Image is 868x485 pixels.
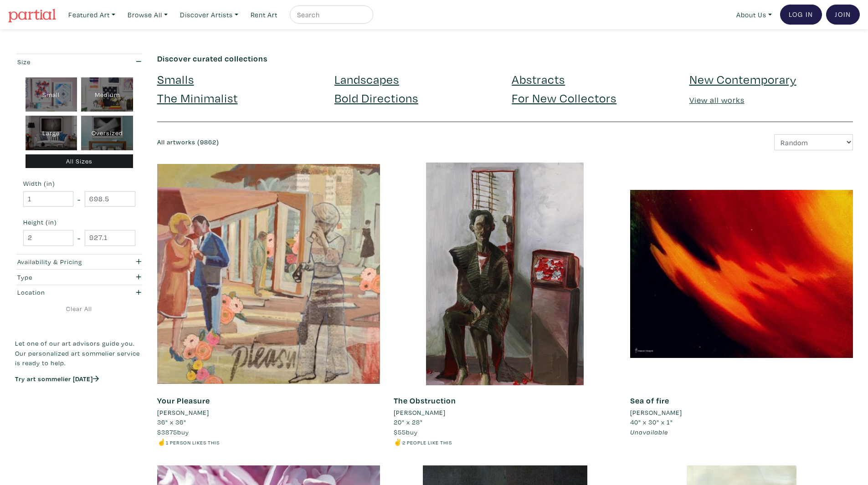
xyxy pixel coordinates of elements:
span: 20" x 28" [394,418,423,426]
h6: Discover curated collections [157,54,853,64]
li: [PERSON_NAME] [394,408,446,418]
a: Browse All [123,5,172,24]
a: Your Pleasure [157,395,210,406]
p: Let one of our art advisors guide you. Our personalized art sommelier service is ready to help. [15,338,144,368]
span: $55 [394,428,406,436]
span: - [77,232,81,244]
a: Rent Art [247,5,282,24]
iframe: Customer reviews powered by Trustpilot [15,393,144,412]
small: Height (in) [23,219,135,225]
a: Bold Directions [334,90,418,106]
div: Medium [81,77,133,112]
div: Location [17,287,107,297]
a: Try art sommelier [DATE] [15,374,99,383]
span: buy [157,428,189,436]
a: Featured Art [64,5,119,24]
a: Clear All [15,304,144,314]
span: 36" x 36" [157,418,186,426]
a: Discover Artists [176,5,242,24]
div: Size [17,57,107,67]
span: $3875 [157,428,177,436]
a: [PERSON_NAME] [630,408,853,418]
span: Unavailable [630,428,668,436]
li: ✌️ [394,437,616,447]
a: Abstracts [512,71,565,87]
span: buy [394,428,418,436]
div: Availability & Pricing [17,257,107,267]
input: Search [296,9,365,20]
a: The Minimalist [157,90,238,106]
li: [PERSON_NAME] [157,408,209,418]
small: Width (in) [23,180,135,187]
h6: All artworks (9862) [157,138,498,146]
button: Location [15,285,144,300]
span: 40" x 30" x 1" [630,418,673,426]
div: Type [17,272,107,282]
button: Availability & Pricing [15,255,144,270]
button: Type [15,270,144,285]
div: Oversized [81,116,133,150]
a: About Us [732,5,776,24]
div: Large [26,116,77,150]
a: Sea of fire [630,395,669,406]
button: Size [15,54,144,69]
div: Small [26,77,77,112]
div: All Sizes [26,154,134,168]
li: ☝️ [157,437,380,447]
a: [PERSON_NAME] [394,408,616,418]
a: [PERSON_NAME] [157,408,380,418]
small: 1 person likes this [166,439,220,446]
a: For New Collectors [512,90,616,106]
a: New Contemporary [689,71,796,87]
a: Smalls [157,71,194,87]
span: - [77,193,81,205]
li: [PERSON_NAME] [630,408,682,418]
a: View all works [689,95,745,105]
small: 2 people like this [402,439,452,446]
a: The Obstruction [394,395,456,406]
a: Log In [780,5,822,25]
a: Join [826,5,860,25]
a: Landscapes [334,71,399,87]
